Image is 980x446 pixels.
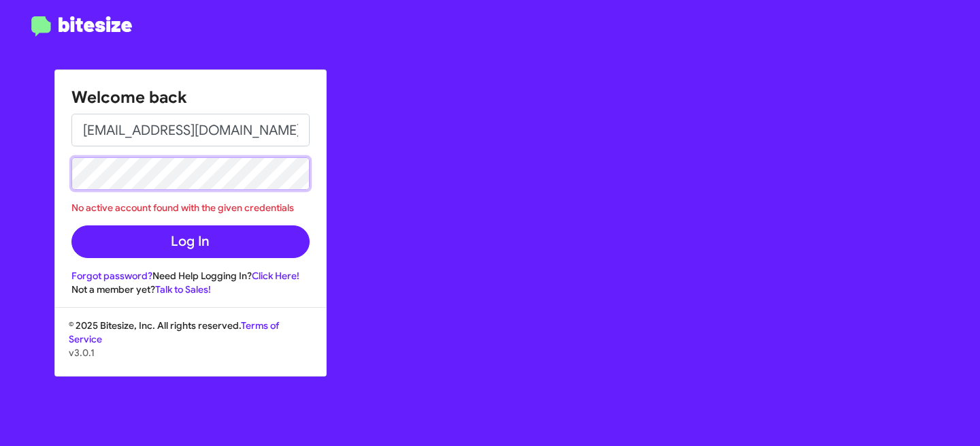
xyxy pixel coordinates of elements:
[71,114,310,146] input: Email address
[252,270,299,282] a: Click Here!
[69,346,312,360] p: v3.0.1
[55,319,326,376] div: © 2025 Bitesize, Inc. All rights reserved.
[69,319,279,345] a: Terms of Service
[71,270,152,282] a: Forgot password?
[71,86,310,108] h1: Welcome back
[155,283,211,296] a: Talk to Sales!
[71,283,310,296] div: Not a member yet?
[71,201,310,214] div: No active account found with the given credentials
[71,269,310,283] div: Need Help Logging In?
[71,225,310,258] button: Log In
